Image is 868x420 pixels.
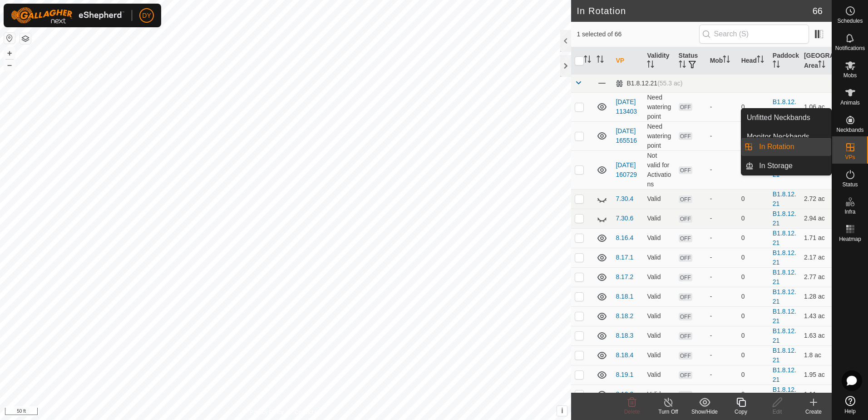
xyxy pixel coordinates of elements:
[679,254,692,262] span: OFF
[643,228,675,248] td: Valid
[616,80,682,87] div: B1.8.12.21
[561,407,563,415] span: i
[643,267,675,287] td: Valid
[738,365,769,385] td: 0
[643,189,675,209] td: Valid
[741,109,831,127] a: Unfitted Neckbands
[643,385,675,404] td: Valid
[800,248,832,267] td: 2.17 ac
[616,254,633,261] a: 8.17.1
[612,47,643,75] th: VP
[813,4,823,18] span: 66
[679,391,692,399] span: OFF
[773,288,796,305] a: B1.8.12.21
[738,287,769,306] td: 0
[773,210,796,227] a: B1.8.12.21
[800,345,832,365] td: 1.8 ac
[757,57,764,64] p-sorticon: Activate to sort
[679,62,686,69] p-sorticon: Activate to sort
[773,386,796,403] a: B1.8.12.21
[845,155,855,160] span: VPs
[738,267,769,287] td: 0
[738,92,769,121] td: 0
[675,47,706,75] th: Status
[710,311,734,321] div: -
[800,228,832,248] td: 1.71 ac
[250,408,284,416] a: Privacy Policy
[643,287,675,306] td: Valid
[773,98,796,115] a: B1.8.12.21
[679,235,692,242] span: OFF
[747,131,809,142] span: Monitor Neckbands
[679,332,692,340] span: OFF
[710,292,734,301] div: -
[773,366,796,383] a: B1.8.12.21
[643,306,675,326] td: Valid
[800,306,832,326] td: 1.43 ac
[650,408,686,416] div: Turn Off
[710,233,734,243] div: -
[616,195,633,202] a: 7.30.4
[759,160,793,171] span: In Storage
[710,370,734,380] div: -
[679,166,692,174] span: OFF
[843,73,857,78] span: Mobs
[773,327,796,344] a: B1.8.12.21
[759,408,795,416] div: Edit
[710,214,734,223] div: -
[738,385,769,404] td: 0
[773,269,796,285] a: B1.8.12.21
[597,57,604,64] p-sorticon: Activate to sort
[643,326,675,345] td: Valid
[584,57,591,64] p-sorticon: Activate to sort
[20,33,31,44] button: Map Layers
[616,293,633,300] a: 8.18.1
[616,312,633,320] a: 8.18.2
[616,390,633,398] a: 8.19.2
[557,406,567,416] button: i
[773,347,796,364] a: B1.8.12.21
[795,408,832,416] div: Create
[844,209,855,215] span: Infra
[738,228,769,248] td: 0
[741,128,831,146] a: Monitor Neckbands
[747,112,810,123] span: Unfitted Neckbands
[710,390,734,399] div: -
[800,385,832,404] td: 1.11 ac
[616,351,633,359] a: 8.18.4
[577,5,812,16] h2: In Rotation
[842,182,858,187] span: Status
[738,47,769,75] th: Head
[4,33,15,44] button: Reset Map
[710,194,734,204] div: -
[800,189,832,209] td: 2.72 ac
[710,165,734,175] div: -
[773,308,796,325] a: B1.8.12.21
[800,47,832,75] th: [GEOGRAPHIC_DATA] Area
[832,392,868,418] a: Help
[616,332,633,339] a: 8.18.3
[679,313,692,320] span: OFF
[686,408,723,416] div: Show/Hide
[738,189,769,209] td: 0
[643,345,675,365] td: Valid
[142,11,151,20] span: DY
[835,45,865,51] span: Notifications
[643,248,675,267] td: Valid
[723,408,759,416] div: Copy
[643,150,675,189] td: Not valid for Activations
[741,138,831,156] li: In Rotation
[800,209,832,228] td: 2.94 ac
[4,48,15,59] button: +
[643,121,675,150] td: Need watering point
[679,371,692,379] span: OFF
[643,209,675,228] td: Valid
[800,267,832,287] td: 2.77 ac
[759,141,794,152] span: In Rotation
[773,161,796,178] a: B1.8.12.21
[624,409,640,415] span: Delete
[643,92,675,121] td: Need watering point
[11,7,124,24] img: Gallagher Logo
